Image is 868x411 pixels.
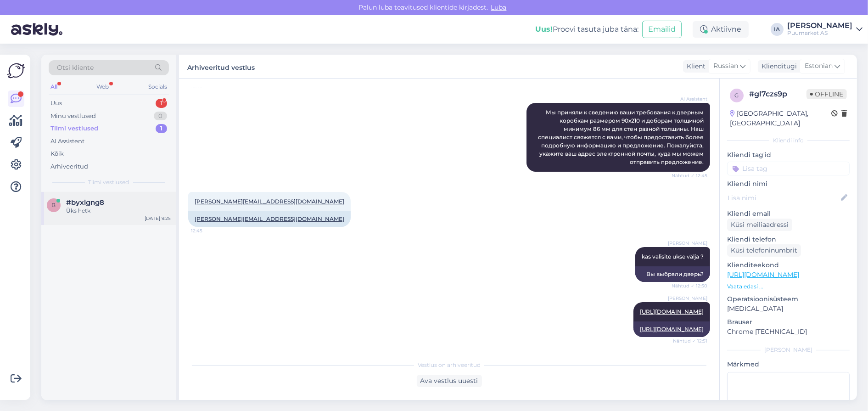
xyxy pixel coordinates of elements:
p: Klienditeekond [727,260,850,270]
div: Ava vestlus uuesti [417,375,482,387]
span: Nähtud ✓ 12:45 [672,172,707,179]
div: Uus [50,99,62,108]
div: IA [771,23,784,36]
div: 1 [156,124,167,133]
span: Nähtud ✓ 12:50 [672,282,707,289]
div: Web [95,81,111,93]
a: [URL][DOMAIN_NAME] [640,326,704,332]
div: [PERSON_NAME] [787,22,852,29]
div: Klienditugi [758,62,797,71]
span: AI Assistent [673,96,707,102]
p: Kliendi tag'id [727,150,850,160]
p: Vaata edasi ... [727,282,850,291]
div: Küsi telefoninumbrit [727,244,801,257]
div: All [49,81,59,93]
div: Küsi meiliaadressi [727,219,792,231]
p: [MEDICAL_DATA] [727,304,850,314]
span: b [52,202,56,208]
div: Aktiivne [693,21,749,38]
div: Minu vestlused [50,112,96,121]
span: g [735,92,739,99]
div: Proovi tasuta juba täna: [535,24,638,35]
div: 1 [156,99,167,108]
p: Kliendi nimi [727,179,850,189]
a: [URL][DOMAIN_NAME] [727,270,799,279]
div: [GEOGRAPHIC_DATA], [GEOGRAPHIC_DATA] [730,109,831,128]
p: Kliendi email [727,209,850,219]
span: Otsi kliente [57,63,94,73]
div: Puumarket AS [787,29,852,37]
span: Russian [713,61,738,71]
div: 0 [154,112,167,121]
div: Tiimi vestlused [50,124,98,133]
div: Arhiveeritud [50,162,88,171]
span: Luba [488,3,510,11]
label: Arhiveeritud vestlus [187,60,255,73]
span: Tiimi vestlused [89,178,129,186]
span: [PERSON_NAME] [668,295,707,302]
div: # gl7czs9p [749,89,806,100]
span: Estonian [805,61,833,71]
input: Lisa nimi [728,193,839,203]
p: Kliendi telefon [727,235,850,244]
span: kas valisite ukse välja ? [642,253,704,260]
a: [PERSON_NAME]Puumarket AS [787,22,862,37]
a: [PERSON_NAME][EMAIL_ADDRESS][DOMAIN_NAME] [195,215,344,222]
span: Nähtud ✓ 12:51 [673,338,707,344]
b: Uus! [535,25,553,34]
button: Emailid [642,21,682,38]
span: Vestlus on arhiveeritud [418,361,481,369]
div: Kliendi info [727,136,850,145]
p: Operatsioonisüsteem [727,294,850,304]
div: [PERSON_NAME] [727,346,850,354]
span: Offline [806,89,847,99]
a: [PERSON_NAME][EMAIL_ADDRESS][DOMAIN_NAME] [195,198,344,205]
span: [PERSON_NAME] [668,240,707,247]
div: AI Assistent [50,137,84,146]
div: Klient [683,62,706,71]
div: Socials [146,81,169,93]
img: Askly Logo [7,62,25,79]
span: Мы приняли к сведению ваши требования к дверным коробкам размером 90х210 и доборам толщиной миним... [538,109,705,165]
a: [URL][DOMAIN_NAME] [640,308,704,315]
div: Kõik [50,149,64,158]
div: [DATE] 9:25 [145,215,171,222]
p: Brauser [727,317,850,327]
p: Märkmed [727,360,850,369]
p: Chrome [TECHNICAL_ID] [727,327,850,337]
span: 12:45 [191,227,225,234]
div: Üks hetk [66,207,171,215]
span: #byxlgng8 [66,198,104,207]
input: Lisa tag [727,162,850,175]
div: Вы выбрали дверь? [635,266,710,282]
